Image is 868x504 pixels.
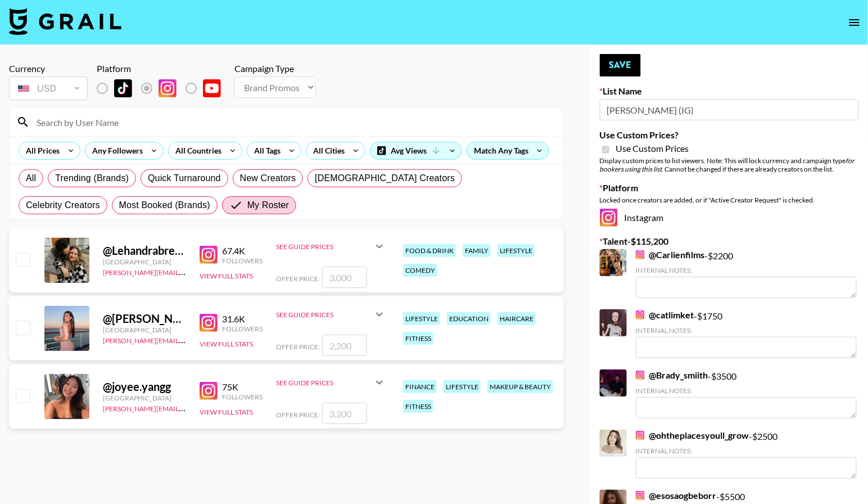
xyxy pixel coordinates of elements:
span: Use Custom Prices [616,143,689,154]
div: lifestyle [444,380,481,393]
div: - $ 1750 [636,309,857,358]
span: Quick Turnaround [148,172,221,185]
img: Instagram [636,491,645,500]
div: [GEOGRAPHIC_DATA] [103,394,186,402]
div: education [447,312,491,325]
div: - $ 3500 [636,370,857,418]
img: Instagram [200,382,218,400]
span: Celebrity Creators [26,199,100,212]
div: family [463,244,491,257]
a: @esosaogbeborr [636,490,717,501]
div: [GEOGRAPHIC_DATA] [103,258,186,266]
div: Match Any Tags [467,142,549,159]
div: @ joyee.yangg [103,380,186,394]
input: 3,000 [322,267,367,288]
a: @Brady_smiith [636,370,708,381]
div: lifestyle [403,312,440,325]
div: Display custom prices to list viewers. Note: This will lock currency and campaign type . Cannot b... [600,156,859,173]
div: Internal Notes: [636,447,857,455]
em: for bookers using this list [600,156,855,173]
div: All Tags [247,142,283,159]
img: Instagram [636,371,645,380]
div: USD [11,79,85,98]
div: Currency [9,63,88,74]
button: Save [600,54,641,76]
a: @ohtheplacesyoull_grow [636,430,749,441]
div: [GEOGRAPHIC_DATA] [103,326,186,334]
div: See Guide Prices [276,369,386,396]
div: @ [PERSON_NAME].sepanic [103,312,186,326]
span: My Roster [247,199,289,212]
div: Followers [222,256,263,265]
span: Trending (Brands) [55,172,129,185]
div: 31.6K [222,313,263,325]
div: fitness [403,400,433,413]
label: Use Custom Prices? [600,129,859,141]
div: finance [403,380,437,393]
img: YouTube [203,79,221,97]
span: [DEMOGRAPHIC_DATA] Creators [315,172,455,185]
div: 67.4K [222,245,263,256]
div: See Guide Prices [276,379,373,387]
div: comedy [403,264,437,277]
label: Talent - $ 115,200 [600,236,859,247]
div: lifestyle [498,244,535,257]
span: Offer Price: [276,274,320,283]
div: See Guide Prices [276,310,373,319]
span: New Creators [240,172,296,185]
img: TikTok [114,79,132,97]
div: Locked once creators are added, or if "Active Creator Request" is checked. [600,196,859,204]
img: Instagram [636,431,645,440]
span: Offer Price: [276,411,320,419]
a: [PERSON_NAME][EMAIL_ADDRESS][PERSON_NAME][DOMAIN_NAME] [103,266,323,277]
span: All [26,172,36,185]
div: Internal Notes: [636,386,857,395]
img: Instagram [636,310,645,319]
div: Instagram [600,209,859,227]
div: 75K [222,381,263,393]
img: Instagram [600,209,618,227]
div: See Guide Prices [276,301,386,328]
a: [PERSON_NAME][EMAIL_ADDRESS][PERSON_NAME][DOMAIN_NAME] [103,402,323,413]
button: View Full Stats [200,340,253,348]
div: Currency is locked to USD [9,74,88,102]
img: Instagram [159,79,177,97]
div: Platform [97,63,230,74]
label: List Name [600,85,859,97]
input: 2,200 [322,335,367,356]
div: All Cities [306,142,347,159]
button: View Full Stats [200,272,253,280]
img: Instagram [200,314,218,332]
div: Internal Notes: [636,266,857,274]
div: See Guide Prices [276,233,386,260]
input: 3,200 [322,403,367,424]
input: Search by User Name [30,113,557,131]
button: open drawer [843,11,866,34]
img: Instagram [636,250,645,259]
div: Any Followers [85,142,145,159]
label: Platform [600,182,859,193]
div: Avg Views [370,142,462,159]
div: List locked to Instagram. [97,76,230,100]
div: See Guide Prices [276,242,373,251]
div: Followers [222,325,263,333]
div: - $ 2500 [636,430,857,479]
img: Instagram [200,246,218,264]
button: View Full Stats [200,408,253,416]
a: @Carlienfilms [636,249,705,260]
div: fitness [403,332,433,345]
img: Grail Talent [9,8,121,35]
div: haircare [498,312,536,325]
div: Followers [222,393,263,401]
div: food & drink [403,244,456,257]
div: All Countries [169,142,224,159]
span: Most Booked (Brands) [119,199,210,212]
div: All Prices [19,142,62,159]
div: makeup & beauty [487,380,553,393]
a: [PERSON_NAME][EMAIL_ADDRESS][PERSON_NAME][DOMAIN_NAME] [103,334,323,345]
div: - $ 2200 [636,249,857,298]
div: @ Lehandrabreanne [103,244,186,258]
div: Campaign Type [234,63,316,74]
div: Internal Notes: [636,326,857,335]
a: @catlimket [636,309,694,321]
